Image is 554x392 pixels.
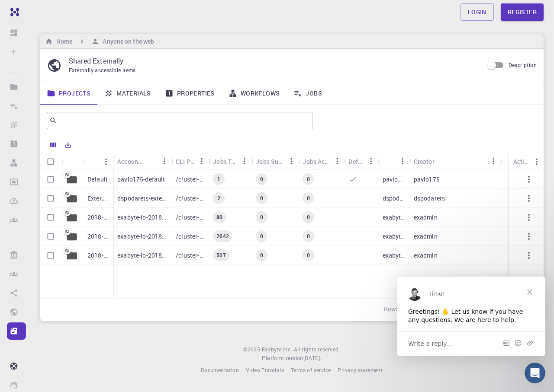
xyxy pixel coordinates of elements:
[46,138,61,152] button: Columns
[294,345,340,354] span: All rights reserved.
[530,155,544,169] button: Menu
[113,153,171,170] div: Accounting slug
[287,82,329,105] a: Jobs
[213,153,238,170] div: Jobs Total
[414,175,440,184] p: pavlo175
[513,153,530,170] div: Actions
[501,3,544,21] a: Register
[303,194,313,202] span: 0
[414,232,438,241] p: exadmin
[176,251,204,260] p: /cluster-???-share/groups/exabyte-io/exabyte-io-2018-bg-study-phase-i
[397,277,545,356] iframe: Intercom live chat message
[414,251,438,260] p: exadmin
[486,154,500,168] button: Menu
[256,153,284,170] div: Jobs Subm.
[117,194,167,203] p: dspodarets-external
[213,214,226,221] span: 80
[284,154,298,168] button: Menu
[509,153,544,170] div: Actions
[338,366,383,375] a: Privacy statement
[117,251,167,260] p: exabyte-io-2018-bg-study-phase-i
[414,194,445,203] p: dspodarets
[257,214,267,221] span: 0
[201,366,239,375] a: Documentation
[384,305,426,315] p: Rows per page:
[87,213,109,222] p: 2018-bg-study-phase-i-ph
[238,154,251,168] button: Menu
[364,154,378,168] button: Menu
[158,82,222,105] a: Properties
[383,251,405,260] p: exabyte-io
[509,61,537,68] span: Description
[414,153,435,170] div: Creator
[435,154,448,168] button: Sort
[303,233,313,240] span: 0
[330,154,344,168] button: Menu
[213,252,229,259] span: 507
[40,82,97,105] a: Projects
[291,367,331,373] span: Terms of service
[303,354,322,363] a: [DATE].
[525,363,545,383] iframe: Intercom live chat
[383,154,396,168] button: Sort
[117,153,144,170] div: Accounting slug
[176,194,204,203] p: /cluster-???-home/dspodarets/dspodarets-external
[348,153,364,170] div: Default
[257,175,267,183] span: 0
[117,213,167,222] p: exabyte-io-2018-bg-study-phase-i-ph
[222,82,287,105] a: Workflows
[257,194,267,202] span: 0
[303,153,330,170] div: Jobs Active
[262,354,303,363] span: Platform version
[144,154,158,168] button: Sort
[195,154,209,168] button: Menu
[291,366,331,375] a: Terms of service
[298,153,344,170] div: Jobs Active
[214,194,224,202] span: 2
[383,175,405,184] p: pavlo175
[83,153,113,170] div: Name
[97,82,158,105] a: Materials
[243,345,261,354] span: © 2025
[344,153,378,170] div: Default
[303,175,313,183] span: 0
[61,138,75,152] button: Export
[99,155,113,169] button: Menu
[383,213,405,222] p: exabyte-io
[87,175,108,184] p: Default
[338,367,383,373] span: Privacy statement
[378,153,409,170] div: Owner
[257,252,267,259] span: 0
[87,232,109,241] p: 2018-bg-study-phase-III
[246,366,284,375] a: Video Tutorials
[383,194,405,203] p: dspodarets
[99,37,154,46] h6: Anyone on the web
[461,3,494,21] a: Login
[53,37,72,46] h6: Home
[87,251,109,260] p: 2018-bg-study-phase-I
[7,8,19,16] img: logo
[201,367,239,373] span: Documentation
[69,67,136,73] span: Externally accessible items
[303,354,322,361] span: [DATE] .
[43,37,156,46] nav: breadcrumb
[158,154,171,168] button: Menu
[303,252,313,259] span: 0
[176,213,204,222] p: /cluster-???-share/groups/exabyte-io/exabyte-io-2018-bg-study-phase-i-ph
[171,153,209,170] div: CLI Path
[87,155,101,169] button: Sort
[246,367,284,373] span: Video Tutorials
[396,154,409,168] button: Menu
[257,233,267,240] span: 0
[262,345,292,354] a: Exabyte Inc.
[213,233,232,240] span: 2642
[214,175,224,183] span: 1
[209,153,251,170] div: Jobs Total
[383,232,405,241] p: exabyte-io
[69,56,477,66] p: Shared Externally
[87,194,109,203] p: External
[303,214,313,221] span: 0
